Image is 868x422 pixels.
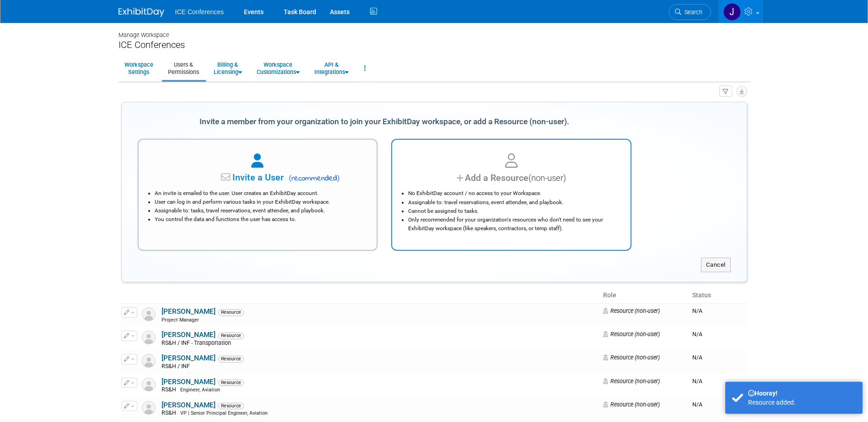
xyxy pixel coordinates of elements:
a: [PERSON_NAME] [162,307,216,316]
li: Assignable to: travel reservations, event attendee, and playbook. [408,198,619,207]
span: N/A [692,378,702,385]
div: Manage Workspace [119,23,750,39]
span: Invite a User [175,172,284,183]
span: N/A [692,354,702,361]
span: N/A [692,307,702,314]
a: [PERSON_NAME] [162,331,216,339]
a: Billing &Licensing [208,57,248,79]
img: Resource [142,354,156,368]
a: [PERSON_NAME] [162,401,216,409]
span: Resource [218,309,244,316]
span: Resource [218,332,244,339]
a: WorkspaceCustomizations [251,57,306,79]
span: Resource (non-user) [603,307,660,314]
img: Jessica Villanueva [723,3,741,21]
div: Hooray! [748,389,856,398]
li: Cannot be assigned to tasks. [408,207,619,216]
span: N/A [692,331,702,338]
span: RS&H [162,410,179,416]
div: Add a Resource [404,171,619,185]
span: (non-user) [528,173,566,183]
span: Resource (non-user) [603,378,660,385]
div: Resource added. [748,398,856,407]
span: Resource [218,356,244,362]
img: Resource [142,307,156,321]
span: ) [337,174,340,182]
li: User can log in and perform various tasks in your ExhibitDay workspace. [155,198,366,206]
img: Resource [142,401,156,415]
li: No ExhibitDay account / no access to your Workspace. [408,189,619,198]
a: [PERSON_NAME] [162,354,216,362]
li: Only recommended for your organization's resources who don't need to see your ExhibitDay workspac... [408,216,619,233]
span: RS&H [162,386,179,393]
span: Project Manager [162,317,199,323]
span: ( [289,174,291,182]
a: WorkspaceSettings [119,57,159,79]
span: RS&H / INF [162,363,193,369]
span: Resource (non-user) [603,331,660,338]
img: Resource [142,378,156,391]
span: Resource (non-user) [603,354,660,361]
img: Resource [142,331,156,344]
span: Search [681,9,702,16]
a: Search [669,4,711,20]
div: ICE Conferences [119,39,750,51]
span: Resource (non-user) [603,401,660,408]
span: Resource [218,380,244,386]
span: RS&H / INF - Transportation [162,340,234,346]
span: ICE Conferences [175,8,224,16]
span: Resource [218,403,244,409]
button: Cancel [701,258,731,272]
span: Engineer, Aviation [180,387,220,393]
li: Assignable to: tasks, travel reservations, event attendee, and playbook. [155,206,366,215]
li: You control the data and functions the user has access to. [155,215,366,224]
a: Users &Permissions [162,57,205,79]
span: VP | Senior Principal Engineer, Aviation [180,410,268,416]
th: Status [689,288,747,303]
a: [PERSON_NAME] [162,378,216,386]
span: recommended [286,173,340,184]
img: ExhibitDay [119,8,164,17]
li: An invite is emailed to the user. User creates an ExhibitDay account. [155,189,366,198]
span: N/A [692,401,702,408]
div: Invite a member from your organization to join your ExhibitDay workspace, or add a Resource (non-... [138,112,631,132]
th: Role [599,288,689,303]
a: API &Integrations [308,57,355,79]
